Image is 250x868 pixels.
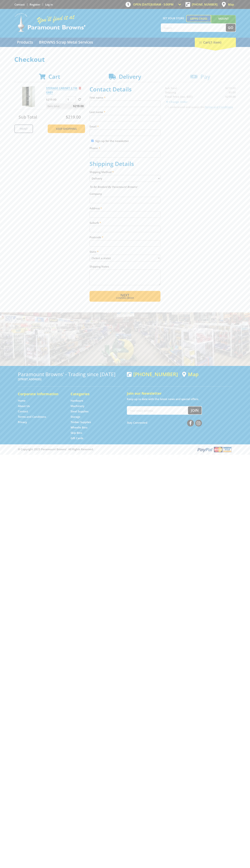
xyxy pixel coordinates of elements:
select: Please select your state. [90,255,160,261]
h5: Corporate Information [18,391,63,396]
label: Phone [90,146,160,150]
h5: Join our Newsletter [127,391,232,396]
span: Cart [48,73,60,80]
span: (1 item) [210,40,221,44]
a: Gepps Cross [186,15,211,22]
div: Cart [195,38,236,47]
span: $219.00 [73,103,84,109]
span: Sub Total [19,114,37,120]
a: Go to the Wheelie Bins page [71,426,87,429]
label: Shipping Method [90,170,160,174]
a: Go to the Home page [18,399,26,403]
a: Go to the Contact page [14,3,25,6]
em: To Be Booked By Paramount Browns' [90,185,138,189]
h5: Categories [71,391,116,396]
a: Go to the Machinery page [71,404,84,408]
input: Your email address [127,406,188,414]
label: Sign up for the newsletter [95,139,129,143]
input: Please enter your postcode. [90,240,160,247]
label: Address [90,206,160,210]
div: Stay Connected [127,418,202,427]
h2: Shipping Details [90,160,160,167]
p: Item total: [46,103,85,109]
a: Mount [PERSON_NAME] [211,15,236,29]
label: Suburb [90,221,160,225]
input: Search [161,24,226,32]
button: Next Confirm order [90,291,160,302]
p: $219.00 [46,97,65,102]
span: Next [120,293,129,298]
span: Confirm order [97,297,153,299]
span: Delivery [119,73,141,80]
a: Go to the Terms and Conditions page [18,415,46,419]
a: Go to the Gift Cards page [71,436,83,440]
p: Keep up to date with the latest news and special offers. [127,397,232,401]
a: Go to the registration page [30,3,40,6]
button: Go [226,24,236,32]
a: Log in [45,3,53,6]
img: STORAGE CABINET 2.1M GREY [18,86,39,107]
a: Go to the About Us page [18,404,30,408]
a: Go to the Steel Supplies page [71,410,88,413]
input: Please enter your suburb. [90,226,160,232]
a: Remove from cart [79,86,81,90]
input: Please enter your telephone number. [90,151,160,158]
a: Go to the Hardware page [71,399,83,403]
select: Please select a shipping method. [90,175,160,182]
h3: Paramount Browns' - Trading since [DATE] [18,371,123,377]
label: Postcode [90,235,160,239]
img: PayPal, Mastercard, Visa accepted [197,446,232,453]
label: Last name [90,110,160,114]
label: Company [90,192,160,196]
input: Please enter your last name. [90,115,160,121]
label: Shipping Notes [90,264,160,269]
a: Print [14,124,33,133]
span: OPEN [DATE] [133,3,174,6]
label: First name [90,95,160,100]
label: Email [90,124,160,129]
span: 8:00am - 5:00pm [151,3,174,6]
input: Please enter your first name. [90,101,160,107]
a: Keep Shopping [48,124,85,133]
a: Go to the Contact page [18,410,28,413]
a: Go to the Timber Supplies page [71,420,91,424]
p: [STREET_ADDRESS] [18,377,123,381]
a: Go to the Skip Bins page [71,431,82,435]
h1: Checkout [14,56,236,63]
button: Join [188,406,202,414]
div: ® Copyright 2025 Paramount Browns'. All Rights Reserved. [14,446,236,453]
input: Please enter your email address. [90,129,160,136]
h2: Contact Details [90,86,160,93]
div: [PHONE_NUMBER] [127,371,178,377]
a: Go to the Products page [14,38,36,47]
input: Please enter your address. [90,211,160,218]
span: $219.00 [66,114,81,120]
label: State [90,250,160,254]
a: Go to the Storage page [71,415,80,419]
a: Go to the BROWNS Scrap Metal Services page [36,38,96,47]
a: STORAGE CABINET 2.1M GREY [46,86,77,94]
span: Set your store [161,15,186,21]
img: Paramount Browns' [14,13,86,32]
a: Go to the Privacy page [18,420,27,424]
a: View a map of Gepps Cross location [182,371,199,377]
